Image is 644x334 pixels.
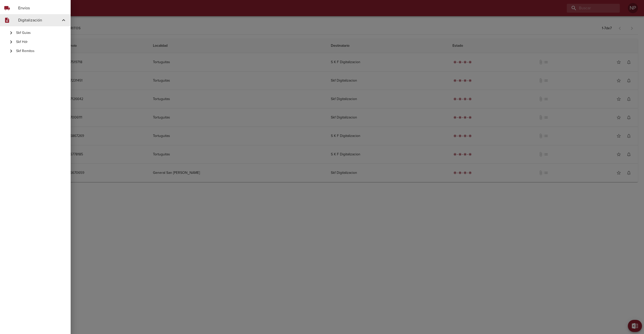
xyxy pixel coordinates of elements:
span: Digitalización [18,17,61,23]
span: Skf Remitos [16,49,67,54]
span: Skf Hdr [16,39,67,44]
span: Skf Guias [16,30,67,35]
span: description [4,17,10,23]
span: Envíos [18,5,67,11]
span: local_shipping [4,5,10,11]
